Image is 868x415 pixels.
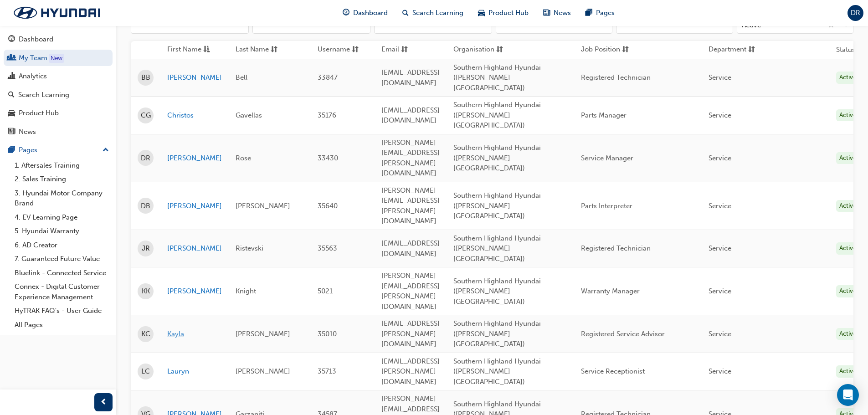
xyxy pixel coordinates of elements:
[381,68,440,87] span: [EMAIL_ADDRESS][DOMAIN_NAME]
[18,90,69,100] div: Search Learning
[8,72,15,81] span: chart-icon
[453,101,541,129] span: Southern Highland Hyundai ([PERSON_NAME][GEOGRAPHIC_DATA])
[836,242,860,255] div: Active
[581,367,645,375] span: Service Receptionist
[4,29,113,142] button: DashboardMy TeamAnalyticsSearch LearningProduct HubNews
[381,106,440,125] span: [EMAIL_ADDRESS][DOMAIN_NAME]
[236,44,269,56] span: Last Name
[381,186,440,225] span: [PERSON_NAME][EMAIL_ADDRESS][PERSON_NAME][DOMAIN_NAME]
[11,224,113,238] a: 5. Hyundai Warranty
[19,108,59,118] div: Product Hub
[318,154,338,162] span: 33430
[167,329,222,339] a: Kayla
[4,50,113,67] a: My Team
[236,73,247,82] span: Bell
[271,44,277,56] span: sorting-icon
[581,44,631,56] button: Job Positionsorting-icon
[11,252,113,266] a: 7. Guaranteed Future Value
[581,154,633,162] span: Service Manager
[709,287,731,295] span: Service
[167,153,222,164] a: [PERSON_NAME]
[381,272,440,311] span: [PERSON_NAME][EMAIL_ADDRESS][PERSON_NAME][DOMAIN_NAME]
[581,287,640,295] span: Warranty Manager
[836,152,860,164] div: Active
[4,105,113,122] a: Product Hub
[381,239,440,258] span: [EMAIL_ADDRESS][DOMAIN_NAME]
[4,142,113,159] button: Pages
[836,109,860,122] div: Active
[236,287,256,295] span: Knight
[167,201,222,211] a: [PERSON_NAME]
[318,330,337,338] span: 35010
[141,110,151,121] span: CG
[318,287,333,295] span: 5021
[11,238,113,252] a: 6. AD Creator
[19,127,36,137] div: News
[11,186,113,210] a: 3. Hyundai Motor Company Brand
[496,44,503,56] span: sorting-icon
[709,44,759,56] button: Departmentsorting-icon
[8,128,15,136] span: news-icon
[381,138,440,178] span: [PERSON_NAME][EMAIL_ADDRESS][PERSON_NAME][DOMAIN_NAME]
[471,4,536,22] a: car-iconProduct Hub
[141,366,150,377] span: LC
[836,200,860,212] div: Active
[836,45,855,55] th: Status
[318,202,338,210] span: 35640
[8,109,15,118] span: car-icon
[5,3,109,22] img: Trak
[709,44,746,56] span: Department
[453,277,541,306] span: Southern Highland Hyundai ([PERSON_NAME][GEOGRAPHIC_DATA])
[581,202,632,210] span: Parts Interpreter
[11,280,113,304] a: Connex - Digital Customer Experience Management
[318,73,338,82] span: 33847
[167,243,222,254] a: [PERSON_NAME]
[318,44,368,56] button: Usernamesorting-icon
[8,146,15,154] span: pages-icon
[236,44,286,56] button: Last Namesorting-icon
[19,145,37,155] div: Pages
[318,111,336,119] span: 35176
[11,172,113,186] a: 2. Sales Training
[453,357,541,386] span: Southern Highland Hyundai ([PERSON_NAME][GEOGRAPHIC_DATA])
[8,54,15,62] span: people-icon
[8,91,15,99] span: search-icon
[236,154,251,162] span: Rose
[142,243,150,254] span: JR
[8,36,15,44] span: guage-icon
[709,244,731,252] span: Service
[453,191,541,220] span: Southern Highland Hyundai ([PERSON_NAME][GEOGRAPHIC_DATA])
[543,7,550,19] span: news-icon
[11,304,113,318] a: HyTRAK FAQ's - User Guide
[203,44,210,56] span: asc-icon
[167,72,222,83] a: [PERSON_NAME]
[851,8,860,18] span: DR
[4,68,113,85] a: Analytics
[335,4,395,22] a: guage-iconDashboard
[236,244,263,252] span: Ristevski
[453,143,541,172] span: Southern Highland Hyundai ([PERSON_NAME][GEOGRAPHIC_DATA])
[836,328,860,340] div: Active
[141,329,150,339] span: KC
[19,71,47,82] div: Analytics
[581,244,651,252] span: Registered Technician
[100,397,107,408] span: prev-icon
[453,234,541,263] span: Southern Highland Hyundai ([PERSON_NAME][GEOGRAPHIC_DATA])
[141,153,150,164] span: DR
[578,4,622,22] a: pages-iconPages
[236,330,290,338] span: [PERSON_NAME]
[236,202,290,210] span: [PERSON_NAME]
[4,123,113,140] a: News
[236,111,262,119] span: Gavellas
[709,154,731,162] span: Service
[412,8,463,18] span: Search Learning
[709,330,731,338] span: Service
[402,7,409,19] span: search-icon
[236,367,290,375] span: [PERSON_NAME]
[453,44,494,56] span: Organisation
[581,330,665,338] span: Registered Service Advisor
[748,44,755,56] span: sorting-icon
[103,144,109,156] span: up-icon
[141,201,150,211] span: DB
[49,54,64,63] div: Tooltip anchor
